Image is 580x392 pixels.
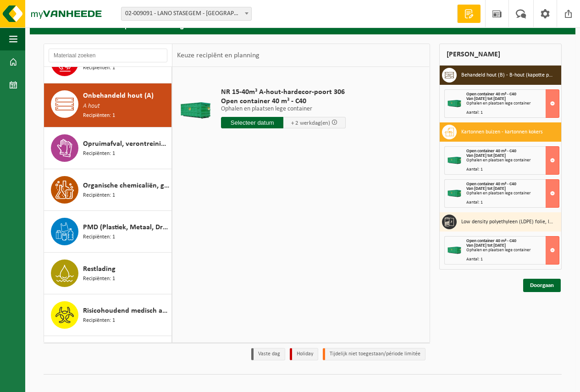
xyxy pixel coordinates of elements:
[439,44,562,66] div: [PERSON_NAME]
[121,7,252,21] span: 02-009091 - LANO STASEGEM - HARELBEKE
[83,191,115,200] span: Recipiënten: 1
[83,149,115,158] span: Recipiënten: 1
[83,180,169,191] span: Organische chemicaliën, gevaarlijk vloeibaar in kleinverpakking
[466,182,516,187] span: Open container 40 m³ - C40
[83,111,115,120] span: Recipiënten: 1
[466,149,516,154] span: Open container 40 m³ - C40
[221,88,346,97] span: NR 15-40m³ A-hout-hardecor-poort 306
[44,211,172,253] button: PMD (Plastiek, Metaal, Drankkartons) (bedrijven) Recipiënten: 1
[221,117,283,128] input: Selecteer datum
[523,279,561,292] a: Doorgaan
[83,233,115,242] span: Recipiënten: 1
[323,348,425,360] li: Tijdelijk niet toegestaan/période limitée
[466,191,559,196] div: Ophalen en plaatsen lege container
[44,253,172,294] button: Restlading Recipiënten: 1
[83,275,115,283] span: Recipiënten: 1
[83,101,100,111] span: A hout
[44,169,172,211] button: Organische chemicaliën, gevaarlijk vloeibaar in kleinverpakking Recipiënten: 1
[290,348,318,360] li: Holiday
[466,238,516,243] span: Open container 40 m³ - C40
[461,215,555,229] h3: Low density polyethyleen (LDPE) folie, los, naturel - plastiekfolie
[44,294,172,336] button: Risicohoudend medisch afval Recipiënten: 1
[44,83,172,127] button: Onbehandeld hout (A) A hout Recipiënten: 1
[49,49,167,62] input: Materiaal zoeken
[461,68,555,83] h3: Behandeld hout (B) - B-hout (kapotte paletten)
[83,222,169,233] span: PMD (Plastiek, Metaal, Drankkartons) (bedrijven)
[291,120,330,126] span: + 2 werkdag(en)
[466,92,516,97] span: Open container 40 m³ - C40
[83,316,115,325] span: Recipiënten: 1
[44,127,172,169] button: Opruimafval, verontreinigd met olie Recipiënten: 1
[466,248,559,253] div: Ophalen en plaatsen lege container
[466,167,559,172] div: Aantal: 1
[466,243,506,248] strong: Van [DATE] tot [DATE]
[83,138,169,149] span: Opruimafval, verontreinigd met olie
[221,97,346,106] span: Open container 40 m³ - C40
[466,96,506,101] strong: Van [DATE] tot [DATE]
[461,125,543,139] h3: Kartonnen buizen - kartonnen kokers
[466,200,559,205] div: Aantal: 1
[83,64,115,72] span: Recipiënten: 1
[83,305,169,316] span: Risicohoudend medisch afval
[466,158,559,163] div: Ophalen en plaatsen lege container
[172,44,264,67] div: Keuze recipiënt en planning
[466,186,506,191] strong: Van [DATE] tot [DATE]
[251,348,285,360] li: Vaste dag
[466,153,506,158] strong: Van [DATE] tot [DATE]
[122,7,251,20] span: 02-009091 - LANO STASEGEM - HARELBEKE
[221,106,346,112] p: Ophalen en plaatsen lege container
[83,264,116,275] span: Restlading
[466,110,559,115] div: Aantal: 1
[83,90,154,101] span: Onbehandeld hout (A)
[466,101,559,106] div: Ophalen en plaatsen lege container
[466,257,559,262] div: Aantal: 1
